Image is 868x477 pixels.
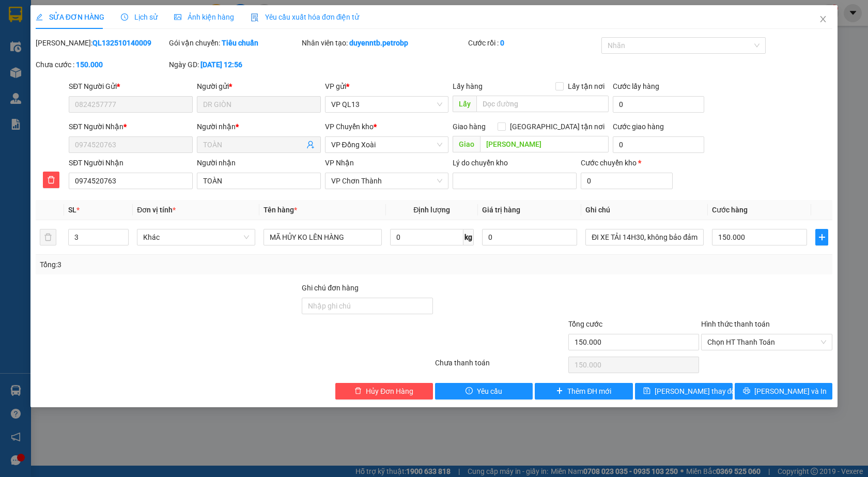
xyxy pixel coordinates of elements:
[69,157,193,168] div: SĐT Người Nhận
[197,81,321,92] div: Người gửi
[251,13,259,22] img: icon
[613,82,659,90] label: Cước lấy hàng
[36,13,43,21] span: edit
[36,59,167,70] div: Chưa cước :
[325,157,449,168] div: VP Nhận
[251,13,360,21] span: Yêu cầu xuất hóa đơn điện tử
[302,298,433,314] input: Ghi chú đơn hàng
[40,229,56,245] button: delete
[815,229,828,245] button: plus
[143,229,249,245] span: Khác
[366,386,413,397] span: Hủy Đơn Hàng
[635,383,733,399] button: save[PERSON_NAME] thay đổi
[302,37,466,49] div: Nhân viên tạo:
[453,157,577,168] div: Lý do chuyển kho
[643,387,650,395] span: save
[482,206,520,214] span: Giá trị hàng
[655,386,737,397] span: [PERSON_NAME] thay đổi
[581,157,673,168] div: Cước chuyển kho
[169,59,300,70] div: Ngày GD:
[40,259,335,270] div: Tổng: 3
[349,39,408,47] b: duyenntb.petrobp
[581,200,708,220] th: Ghi chú
[567,386,611,397] span: Thêm ĐH mới
[222,39,258,47] b: Tiêu chuẩn
[197,121,321,132] div: Người nhận
[506,121,609,132] span: [GEOGRAPHIC_DATA] tận nơi
[92,39,151,47] b: QL132510140009
[453,122,486,131] span: Giao hàng
[500,39,504,47] b: 0
[69,121,193,132] div: SĐT Người Nhận
[613,136,705,153] input: Cước giao hàng
[480,136,609,152] input: Dọc đường
[200,60,242,69] b: [DATE] 12:56
[816,233,828,241] span: plus
[613,122,664,131] label: Cước giao hàng
[306,141,315,149] span: user-add
[564,81,609,92] span: Lấy tận nơi
[743,387,750,395] span: printer
[535,383,632,399] button: plusThêm ĐH mới
[263,206,297,214] span: Tên hàng
[76,60,103,69] b: 150.000
[413,206,450,214] span: Định lượng
[325,81,449,92] div: VP gửi
[335,383,433,399] button: deleteHủy Đơn Hàng
[476,96,609,112] input: Dọc đường
[331,97,443,112] span: VP QL13
[435,383,533,399] button: exclamation-circleYêu cầu
[477,386,502,397] span: Yêu cầu
[466,387,473,395] span: exclamation-circle
[197,157,321,168] div: Người nhận
[69,81,193,92] div: SĐT Người Gửi
[754,386,827,397] span: [PERSON_NAME] và In
[556,387,563,395] span: plus
[453,82,483,90] span: Lấy hàng
[453,96,476,112] span: Lấy
[169,37,300,49] div: Gói vận chuyển:
[325,122,374,131] span: VP Chuyển kho
[354,387,362,395] span: delete
[585,229,704,245] input: Ghi Chú
[434,357,567,375] div: Chưa thanh toán
[36,13,104,21] span: SỬA ĐƠN HÀNG
[263,229,382,245] input: VD: Bàn, Ghế
[463,229,474,245] span: kg
[613,96,705,113] input: Cước lấy hàng
[174,13,234,21] span: Ảnh kiện hàng
[331,173,443,189] span: VP Chơn Thành
[819,15,827,23] span: close
[712,206,748,214] span: Cước hàng
[331,137,443,152] span: VP Đồng Xoài
[701,320,770,328] label: Hình thức thanh toán
[68,206,76,214] span: SL
[43,176,59,184] span: delete
[302,284,359,292] label: Ghi chú đơn hàng
[568,320,602,328] span: Tổng cước
[468,37,599,49] div: Cước rồi :
[43,172,59,188] button: delete
[735,383,832,399] button: printer[PERSON_NAME] và In
[453,136,480,152] span: Giao
[809,5,838,34] button: Close
[121,13,158,21] span: Lịch sử
[137,206,176,214] span: Đơn vị tính
[174,13,181,21] span: picture
[707,334,826,350] span: Chọn HT Thanh Toán
[36,37,167,49] div: [PERSON_NAME]:
[121,13,128,21] span: clock-circle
